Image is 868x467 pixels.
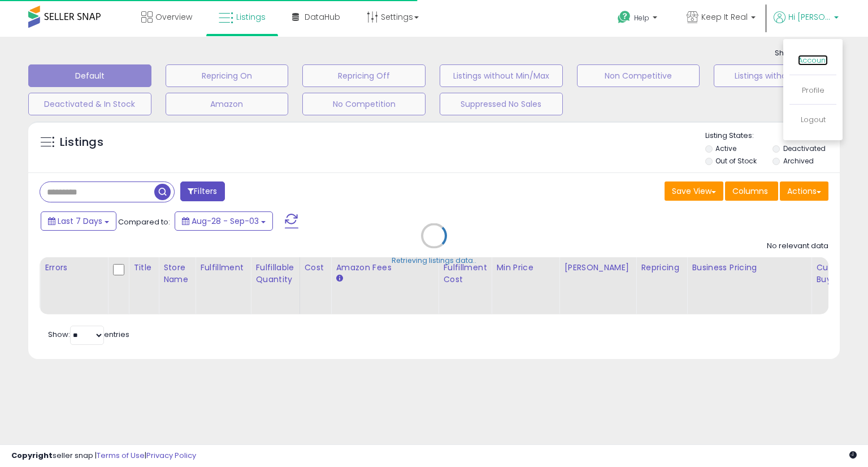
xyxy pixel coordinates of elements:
[577,64,700,87] button: Non Competitive
[97,450,145,461] a: Terms of Use
[166,93,289,115] button: Amazon
[440,64,563,87] button: Listings without Min/Max
[302,64,426,87] button: Repricing Off
[774,11,839,37] a: Hi [PERSON_NAME]
[798,55,828,66] a: Account
[236,11,266,23] span: Listings
[155,11,192,23] span: Overview
[11,451,196,461] div: seller snap | |
[788,11,831,23] span: Hi [PERSON_NAME]
[609,2,669,37] a: Help
[146,450,196,461] a: Privacy Policy
[11,450,53,461] strong: Copyright
[305,11,340,23] span: DataHub
[634,13,649,23] span: Help
[775,47,840,58] span: Show Analytics
[28,93,151,115] button: Deactivated & In Stock
[392,256,476,266] div: Retrieving listings data..
[28,64,151,87] button: Default
[302,93,426,115] button: No Competition
[440,93,563,115] button: Suppressed No Sales
[802,85,824,96] a: Profile
[617,10,631,24] i: Get Help
[166,64,289,87] button: Repricing On
[714,64,837,87] button: Listings without Cost
[801,114,826,125] a: Logout
[701,11,748,23] span: Keep It Real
